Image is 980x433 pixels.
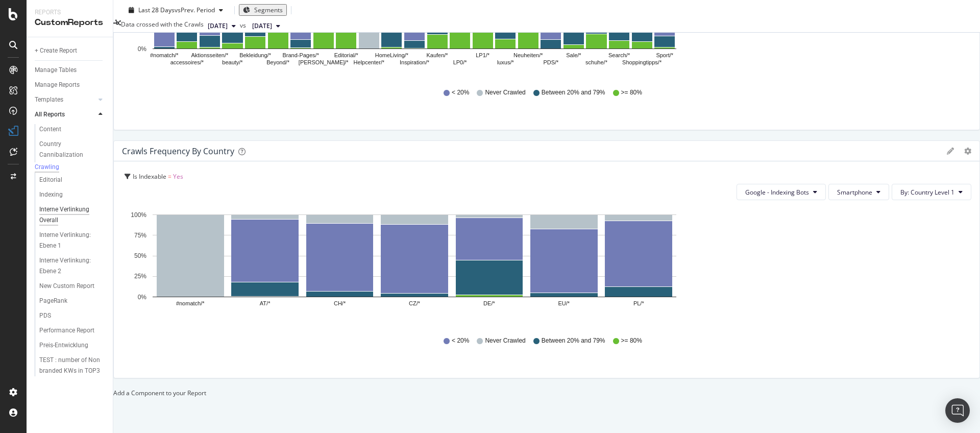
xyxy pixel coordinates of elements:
[513,52,543,58] text: Neuheiten/*
[168,172,171,181] span: =
[39,124,106,135] a: Content
[39,255,97,277] div: Interne Verlinkung: Ebene 2
[299,59,349,65] text: [PERSON_NAME]/*
[452,336,469,345] span: < 20%
[39,325,106,336] a: Performance Report
[542,88,605,97] span: Between 20% and 79%
[134,232,146,239] text: 75%
[35,17,105,29] div: CustomReports
[35,65,106,76] a: Manage Tables
[266,59,289,65] text: Beyond/*
[35,8,105,17] div: Reports
[585,59,608,65] text: schuhe/*
[39,230,97,251] div: Interne Verlinkung: Ebene 1
[485,336,525,345] span: Never Crawled
[35,94,63,105] div: Templates
[39,139,106,160] a: Country Cannibalization
[39,281,94,292] div: New Custom Report
[173,172,183,181] span: Yes
[254,6,283,14] span: Segments
[39,175,106,185] a: Editorial
[35,65,77,76] div: Manage Tables
[543,59,559,65] text: PDS/*
[39,204,106,226] a: Interne Verlinkung Overall
[426,52,448,58] text: Kaufen/*
[621,336,642,345] span: >= 80%
[204,20,240,32] button: [DATE]
[35,45,106,56] a: + Create Report
[566,52,581,58] text: Sale/*
[35,109,65,120] div: All Reports
[175,6,215,14] span: vs Prev. Period
[35,109,95,120] a: All Reports
[608,52,630,58] text: Search/*
[39,296,67,306] div: PageRank
[150,52,179,58] text: #nomatch/*
[239,52,271,58] text: Bekleidung/*
[35,45,77,56] div: + Create Report
[113,389,206,397] div: Add a Component to your Report
[134,273,146,280] text: 25%
[248,20,284,32] button: [DATE]
[121,5,230,15] button: Last 28 DaysvsPrev. Period
[240,21,248,30] span: vs
[354,59,385,65] text: Helpcenter/*
[252,21,272,31] span: 2025 Jan. 27th
[39,340,88,351] div: Preis-Entwicklung
[542,336,605,345] span: Between 20% and 79%
[39,340,106,351] a: Preis-Entwicklung
[134,252,146,259] text: 50%
[176,300,205,306] text: #nomatch/*
[485,88,525,97] span: Never Crawled
[622,59,662,65] text: Shoppingtipps/*
[282,52,319,58] text: Brand-Pages/*
[113,140,980,378] div: Crawls Frequency By CountrygeargearIs Indexable = YesGoogle - Indexing BotsSmartphoneBy: Country ...
[138,294,147,301] text: 0%
[131,211,146,219] text: 100%
[39,189,63,200] div: Indexing
[122,146,234,156] div: Crawls Frequency By Country
[453,59,468,65] text: LP0/*
[497,59,514,65] text: luxus/*
[39,230,106,251] a: Interne Verlinkung: Ebene 1
[35,163,59,172] div: Crawling
[39,355,101,376] div: TEST : number of Non branded KWs in TOP3
[39,310,51,321] div: PDS
[39,139,97,160] div: Country Cannibalization
[35,162,106,173] a: Crawling
[39,355,106,376] a: TEST : number of Non branded KWs in TOP3
[837,188,872,197] span: Smartphone
[334,52,359,58] text: Editorial/*
[191,52,229,58] text: Aktionsseiten/*
[121,20,204,32] div: Data crossed with the Crawls
[39,189,106,200] a: Indexing
[39,204,97,226] div: Interne Verlinkung Overall
[900,188,954,197] span: By: Country Level 1
[39,296,106,306] a: PageRank
[745,188,809,197] span: Google - Indexing Bots
[375,52,409,58] text: HomeLiving/*
[239,4,287,16] button: Segments
[170,59,204,65] text: accessoires/*
[39,124,61,135] div: Content
[964,148,971,155] div: gear
[122,208,704,327] svg: A chart.
[400,59,430,65] text: Inspiration/*
[621,88,642,97] span: >= 80%
[138,6,175,14] span: Last 28 Days
[39,175,62,185] div: Editorial
[945,398,970,423] div: Open Intercom Messenger
[222,59,243,65] text: beauty/*
[35,80,106,90] a: Manage Reports
[39,255,106,277] a: Interne Verlinkung: Ebene 2
[828,184,889,200] button: Smartphone
[35,80,80,90] div: Manage Reports
[476,52,490,58] text: LP1/*
[39,281,106,292] a: New Custom Report
[138,45,147,53] text: 0%
[656,52,673,58] text: Sport/*
[35,94,95,105] a: Templates
[39,310,106,321] a: PDS
[892,184,971,200] button: By: Country Level 1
